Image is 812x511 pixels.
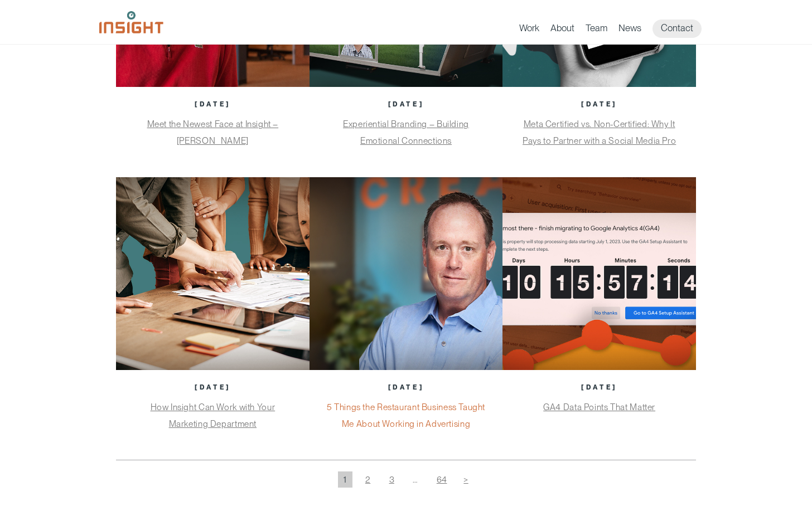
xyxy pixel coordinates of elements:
a: > [458,471,473,488]
p: [DATE] [130,381,296,393]
a: About [550,22,574,38]
a: Contact [652,20,702,38]
span: … [407,471,423,488]
a: GA4 Data Points That Matter [543,402,655,412]
img: Insight Marketing Design [99,11,163,33]
nav: pagination_navigation [138,471,674,488]
a: Meet the Newest Face at Insight – [PERSON_NAME] [147,119,279,146]
p: [DATE] [323,381,489,393]
a: News [618,22,641,38]
p: [DATE] [323,98,489,110]
a: 64 [431,471,453,488]
a: Team [586,22,607,38]
p: [DATE] [130,98,296,110]
a: 2 [360,471,376,488]
p: [DATE] [516,98,682,110]
nav: primary navigation menu [519,20,713,38]
a: 5 Things the Restaurant Business Taught Me About Working in Advertising [327,402,485,429]
a: Work [519,22,539,38]
a: Experiential Branding – Building Emotional Connections [343,119,469,146]
a: Meta Certified vs. Non-Certified: Why It Pays to Partner with a Social Media Pro [523,119,676,146]
a: 3 [384,471,400,488]
p: [DATE] [516,381,682,393]
a: How Insight Can Work with Your Marketing Department [151,402,275,429]
span: 1 [338,471,352,488]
